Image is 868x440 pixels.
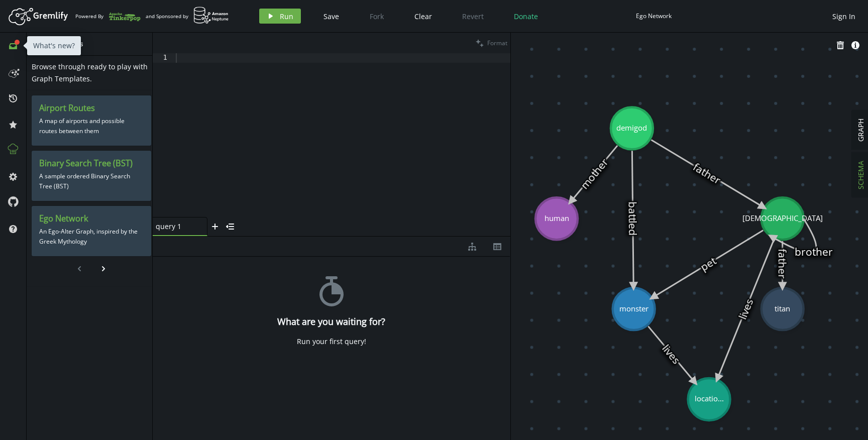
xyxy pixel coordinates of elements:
[856,119,865,142] span: GRAPH
[506,9,546,24] button: Donate
[636,12,672,20] div: Ego Network
[487,39,507,47] span: Format
[473,33,510,53] button: Format
[694,394,723,404] tspan: locatio...
[277,316,385,327] h4: What are you waiting for?
[462,12,484,21] span: Revert
[39,158,144,169] h3: Binary Search Tree (BST)
[39,213,144,224] h3: Ego Network
[75,8,141,25] div: Powered By
[616,123,647,133] tspan: demigod
[297,337,366,346] div: Run your first query!
[27,36,81,55] div: What's new?
[259,9,301,24] button: Run
[625,201,640,236] text: battled
[832,12,855,21] span: Sign In
[153,53,174,63] div: 1
[414,12,432,21] span: Clear
[776,249,790,279] text: father
[39,169,144,194] p: A sample ordered Binary Search Tree (BST)
[407,9,440,24] button: Clear
[362,9,392,24] button: Fork
[619,303,648,313] tspan: monster
[827,9,860,24] button: Sign In
[146,7,229,26] div: and Sponsored by
[280,12,293,21] span: Run
[323,12,339,21] span: Save
[742,213,823,223] tspan: [DEMOGRAPHIC_DATA]
[514,12,538,21] span: Donate
[316,9,347,24] button: Save
[370,12,384,21] span: Fork
[39,114,144,139] p: A map of airports and possible routes between them
[455,9,491,24] button: Revert
[775,303,790,313] tspan: titan
[32,62,148,83] span: Browse through ready to play with Graph Templates.
[544,213,569,223] tspan: human
[856,161,865,189] span: SCHEMA
[156,222,196,231] span: query 1
[39,103,144,114] h3: Airport Routes
[39,224,144,249] p: An Ego-Alter Graph, inspired by the Greek Mythology
[795,245,833,259] text: brother
[193,7,229,24] img: AWS Neptune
